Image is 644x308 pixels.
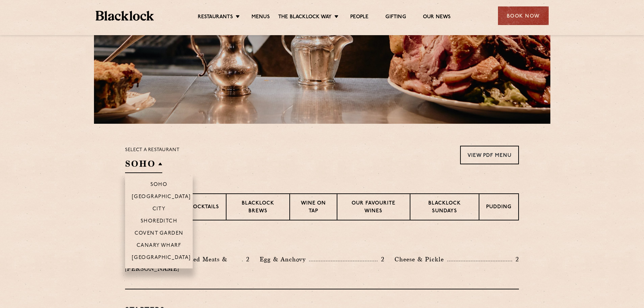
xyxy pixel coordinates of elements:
p: Wine on Tap [297,200,330,216]
p: Pudding [486,204,511,212]
img: BL_Textured_Logo-footer-cropped.svg [96,11,154,21]
p: Shoreditch [141,218,177,225]
p: [GEOGRAPHIC_DATA] [132,255,191,262]
p: Cheese & Pickle [395,255,447,264]
p: Covent Garden [135,231,184,237]
p: Soho [150,182,168,189]
p: 2 [512,255,519,264]
p: Our favourite wines [344,200,403,216]
h3: Pre Chop Bites [125,237,519,246]
div: Book Now [498,6,549,25]
a: People [350,14,368,21]
p: Cocktails [189,204,219,212]
a: Restaurants [198,14,233,21]
h2: SOHO [125,158,162,173]
a: The Blacklock Way [278,14,332,21]
p: Canary Wharf [137,243,181,250]
a: View PDF Menu [460,146,519,164]
p: City [152,206,166,213]
a: Menus [252,14,270,21]
a: Gifting [385,14,406,21]
a: Our News [423,14,451,21]
p: Egg & Anchovy [260,255,309,264]
p: Blacklock Sundays [417,200,472,216]
p: Select a restaurant [125,146,180,155]
p: 2 [378,255,384,264]
p: [GEOGRAPHIC_DATA] [132,194,191,201]
p: Blacklock Brews [233,200,283,216]
p: 2 [243,255,249,264]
